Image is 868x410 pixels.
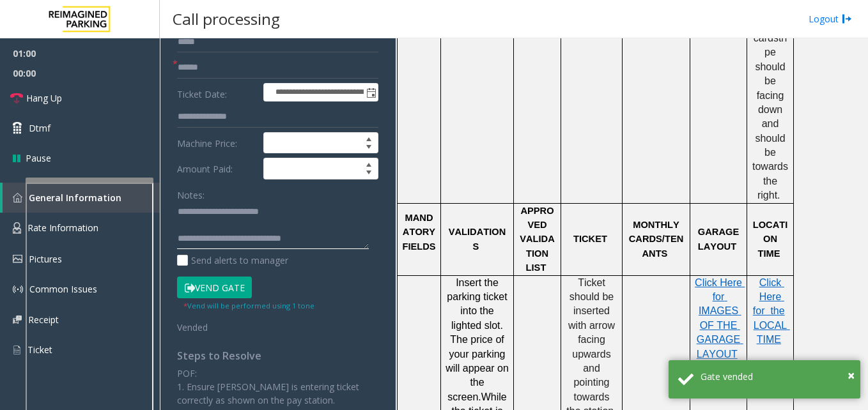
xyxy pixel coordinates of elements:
[842,12,852,26] img: logout
[753,278,785,317] a: Click Here for the
[360,143,378,153] span: Decrease value
[174,158,260,179] label: Amount Paid:
[177,184,205,202] label: Notes:
[360,133,378,143] span: Increase value
[13,315,22,324] img: 'icon'
[629,220,684,259] span: MONTHLY CARDS/TENANTS
[809,12,852,26] a: Logout
[13,284,23,294] img: 'icon'
[449,227,506,251] span: VALIDATIONS
[402,213,438,252] span: MANDATORY FIELDS
[360,169,378,179] span: Decrease value
[174,132,260,154] label: Machine Price:
[754,320,790,345] span: LOCAL TIME
[3,183,160,213] a: General Information
[177,321,208,333] span: Vended
[177,350,378,362] h4: Steps to Resolve
[13,344,21,356] img: 'icon'
[753,277,785,317] span: Click Here for the
[29,121,50,135] span: Dtmf
[698,227,741,251] span: GARAGE LAYOUT
[753,220,788,259] span: LOCATION TIME
[177,277,252,298] button: Vend Gate
[26,91,62,105] span: Hang Up
[701,370,851,383] div: Gate vended
[183,301,314,310] small: Vend will be performed using 1 tone
[174,83,260,102] label: Ticket Date:
[573,234,607,244] span: TICKET
[13,193,22,202] img: 'icon'
[520,206,555,273] span: APPROVED VALIDATION LIST
[166,3,286,34] h3: Call processing
[695,277,745,360] span: Click Here for IMAGES OF THE GARAGE LAYOUT
[360,158,378,169] span: Increase value
[695,278,745,360] a: Click Here for IMAGES OF THE GARAGE LAYOUT
[754,321,790,345] a: LOCAL TIME
[446,277,511,402] span: Insert the parking ticket into the lighted slot. The price of your parking will appear on the scr...
[26,151,51,165] span: Pause
[13,222,21,234] img: 'icon'
[13,255,22,263] img: 'icon'
[848,367,855,384] span: ×
[177,254,288,267] label: Send alerts to manager
[364,84,378,102] span: Toggle popup
[848,366,855,385] button: Close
